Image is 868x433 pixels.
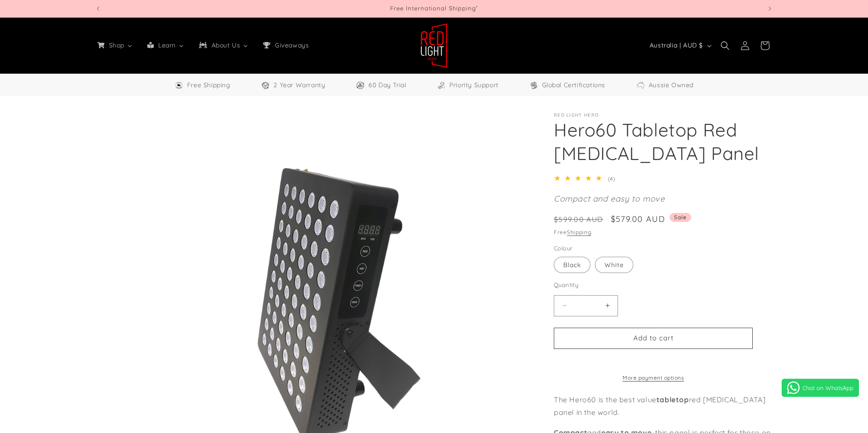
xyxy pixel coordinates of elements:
em: Compact and easy to move [554,193,665,204]
img: Warranty Icon [261,81,270,90]
span: $579.00 AUD [611,213,665,225]
a: Shipping [567,229,591,235]
span: Aussie Owned [649,80,693,91]
span: 2 Year Warranty [274,80,325,91]
span: Australia | AUD $ [650,41,703,50]
a: Global Certifications [529,80,606,91]
h1: Hero60 Tabletop Red [MEDICAL_DATA] Panel [554,118,773,165]
a: Free Worldwide Shipping [175,80,231,91]
span: Global Certifications [542,80,606,91]
label: Black [554,257,590,273]
a: Priority Support [437,80,499,91]
a: Learn [140,36,191,55]
span: About Us [210,41,241,49]
strong: tabletop [656,395,689,404]
a: Aussie Owned [636,80,693,91]
a: About Us [191,36,255,55]
img: Certifications Icon [529,81,538,90]
s: $599.00 AUD [554,214,603,225]
div: Free . [554,228,773,237]
span: Sale [670,213,691,222]
a: Shop [90,36,140,55]
p: Red Light Hero [554,113,773,118]
span: Free Shipping [187,80,231,91]
img: Support Icon [437,81,446,90]
span: Priority Support [449,80,499,91]
span: (4) [608,175,615,182]
a: Giveaways [255,36,315,55]
p: The Hero60 is the best value red [MEDICAL_DATA] panel in the world. [554,393,773,419]
a: Red Light Hero [417,19,451,71]
img: Red Light Hero [420,23,448,68]
span: Chat on WhatsApp [802,384,854,391]
label: White [595,257,633,273]
img: Aussie Owned Icon [636,81,645,90]
span: Learn [156,41,177,49]
span: Giveaways [273,41,310,49]
a: More payment options [554,374,753,382]
div: 5.0 out of 5.0 stars [554,172,606,185]
span: Free International Shipping¹ [390,5,478,12]
span: 60 Day Trial [368,80,406,91]
legend: Colour [554,244,573,253]
img: Free Shipping Icon [175,81,184,90]
img: Trial Icon [356,81,365,90]
a: 2 Year Warranty [261,80,325,91]
a: Chat on WhatsApp [782,379,859,397]
summary: Search [715,36,735,56]
button: Australia | AUD $ [644,37,715,54]
button: Add to cart [554,328,753,349]
label: Quantity [554,281,753,290]
a: 60 Day Trial [356,80,406,91]
span: Shop [107,41,125,49]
